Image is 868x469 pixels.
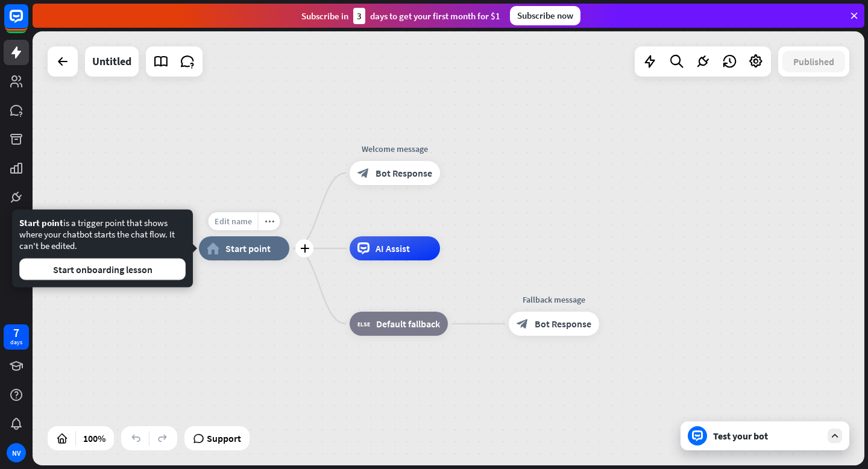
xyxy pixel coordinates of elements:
[341,143,449,155] div: Welcome message
[19,217,186,280] div: is a trigger point that shows where your chatbot starts the chat flow. It can't be edited.
[500,294,608,306] div: Fallback message
[19,259,186,280] button: Start onboarding lesson
[713,430,822,442] div: Test your bot
[353,8,365,24] div: 3
[225,242,271,254] span: Start point
[92,46,131,77] div: Untitled
[301,8,500,24] div: Subscribe in days to get your first month for $1
[357,167,370,179] i: block_bot_response
[265,217,274,226] i: more_horiz
[207,242,219,254] i: home_2
[10,5,46,41] button: Open LiveChat chat widget
[517,318,529,330] i: block_bot_response
[357,318,370,330] i: block_fallback
[4,324,29,350] a: 7 days
[510,6,580,25] div: Subscribe now
[782,51,845,72] button: Published
[376,242,410,254] span: AI Assist
[215,216,252,227] span: Edit name
[80,429,109,448] div: 100%
[535,318,591,330] span: Bot Response
[13,327,19,338] div: 7
[7,443,26,462] div: NV
[207,429,241,448] span: Support
[376,167,432,179] span: Bot Response
[19,217,63,228] span: Start point
[300,244,309,253] i: plus
[10,338,22,347] div: days
[376,318,440,330] span: Default fallback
